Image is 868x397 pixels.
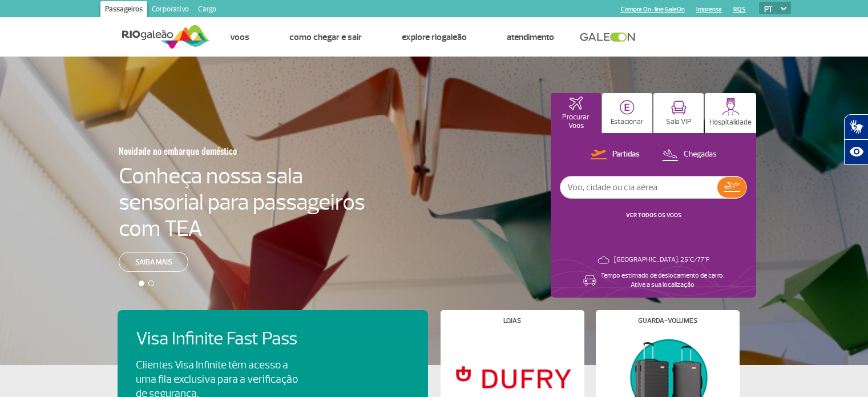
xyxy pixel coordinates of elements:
[289,31,362,43] a: Como chegar e sair
[709,118,752,127] p: Hospitalidade
[602,93,652,133] button: Estacionar
[684,149,717,160] p: Chegadas
[556,113,595,130] p: Procurar Voos
[621,6,685,13] a: Compra On-line GaleOn
[402,31,467,43] a: Explore RIOgaleão
[551,93,601,133] button: Procurar Voos
[119,139,309,163] h3: Novidade no embarque doméstico
[659,147,720,162] button: Chegadas
[193,1,221,19] a: Cargo
[119,252,188,272] a: Saiba mais
[696,6,722,13] a: Imprensa
[638,318,697,324] h4: Guarda-volumes
[653,93,704,133] button: Sala VIP
[119,163,365,242] h4: Conheça nossa sala sensorial para passageiros com TEA
[587,147,643,162] button: Partidas
[844,114,868,139] button: Abrir tradutor de língua de sinais.
[666,118,692,126] p: Sala VIP
[733,6,746,13] a: RQS
[844,114,868,165] div: Plugin de acessibilidade da Hand Talk.
[623,211,685,220] button: VER TODOS OS VOOS
[844,139,868,165] button: Abrir recursos assistivos.
[614,255,709,264] p: [GEOGRAPHIC_DATA]: 25°C/77°F
[503,318,521,324] h4: Lojas
[230,31,249,43] a: Voos
[100,1,147,19] a: Passageiros
[560,177,717,198] input: Voo, cidade ou cia aérea
[626,211,681,219] a: VER TODOS OS VOOS
[601,271,724,290] p: Tempo estimado de deslocamento de carro: Ative a sua localização
[569,97,583,110] img: airplaneHomeActive.svg
[507,31,554,43] a: Atendimento
[147,1,193,19] a: Corporativo
[136,328,317,350] h4: Visa Infinite Fast Pass
[705,93,756,133] button: Hospitalidade
[620,100,635,115] img: carParkingHome.svg
[611,118,644,126] p: Estacionar
[722,98,740,115] img: hospitality.svg
[612,149,640,160] p: Partidas
[671,101,687,115] img: vipRoom.svg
